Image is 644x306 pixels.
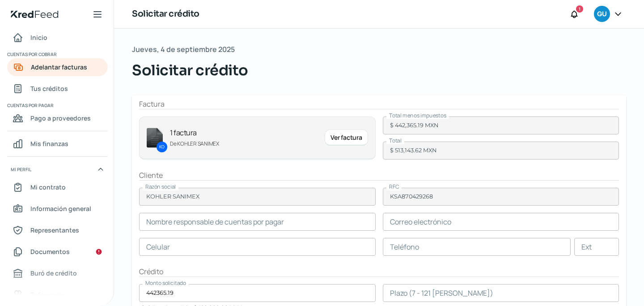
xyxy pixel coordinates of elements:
[389,137,402,144] span: Total
[7,286,108,304] a: Referencias
[7,264,108,282] a: Buró de crédito
[30,246,70,257] span: Documentos
[30,203,91,214] span: Información general
[30,112,91,124] span: Pago a proveedores
[31,61,87,73] span: Adelantar facturas
[7,58,108,76] a: Adelantar facturas
[7,178,108,196] a: Mi contrato
[139,170,619,181] div: Cliente
[30,32,47,43] span: Inicio
[30,289,66,300] span: Referencias
[7,101,106,109] span: Cuentas por pagar
[139,99,619,109] div: Factura
[132,60,248,81] span: Solicitar crédito
[132,43,235,56] span: Jueves, 4 de septiembre 2025
[147,128,163,148] img: invoice-icon
[30,267,77,279] span: Buró de crédito
[7,243,108,261] a: Documentos
[30,181,66,193] span: Mi contrato
[389,112,446,119] span: Total menos impuestos
[30,138,68,149] span: Mis finanzas
[325,129,368,146] div: Ver factura
[145,183,176,190] span: Razón social
[389,183,399,190] span: RFC
[145,279,186,287] span: Monto solicitado
[597,9,606,20] span: GU
[30,224,79,236] span: Representantes
[170,127,318,139] p: 1 factura
[7,200,108,218] a: Información general
[7,135,108,153] a: Mis finanzas
[7,221,108,239] a: Representantes
[7,50,106,58] span: Cuentas por cobrar
[7,80,108,98] a: Tus créditos
[170,139,318,148] p: De KOHLER SANIMEX
[30,83,68,94] span: Tus créditos
[579,5,580,13] span: 1
[11,165,31,173] span: Mi perfil
[7,109,108,127] a: Pago a proveedores
[132,8,199,21] h1: Solicitar crédito
[7,29,108,47] a: Inicio
[159,143,165,151] p: KO
[139,267,619,277] div: Crédito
